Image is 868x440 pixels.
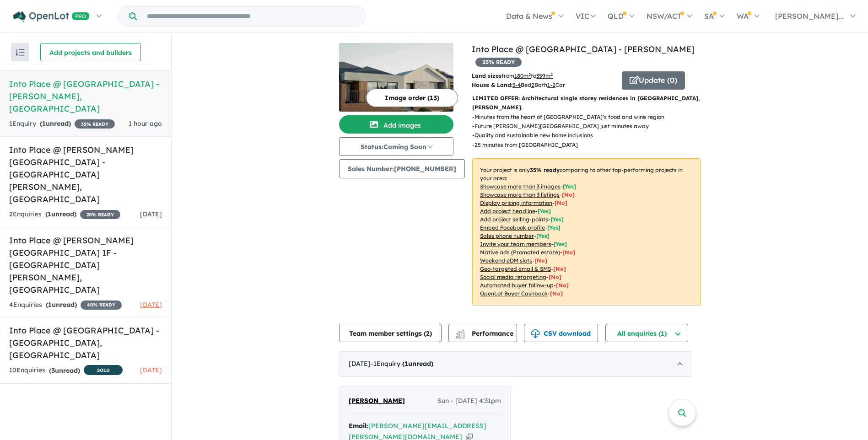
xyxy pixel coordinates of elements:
[547,81,555,88] u: 1-2
[480,183,561,190] u: Showcase more than 3 images
[448,324,517,342] button: Performance
[475,58,522,67] span: 35 % READY
[456,329,464,334] img: line-chart.svg
[524,324,598,342] button: CSV download
[9,365,123,376] div: 10 Enquir ies
[534,257,547,264] span: [No]
[562,249,575,256] span: [No]
[472,71,615,80] p: from
[40,43,141,61] button: Add projects and builders
[437,396,501,407] span: Sun - [DATE] 4:31pm
[512,81,521,88] u: 3-4
[472,81,512,88] b: House & Land:
[75,119,115,129] span: 35 % READY
[371,360,433,368] span: - 1 Enquir y
[480,224,545,231] u: Embed Facebook profile
[13,11,90,22] img: Openlot PRO Logo White
[472,80,615,90] p: Bed Bath Car
[472,158,701,306] p: Your project is only comparing to other top-performing projects in your area: - - - - - - - - - -...
[480,257,532,264] u: Weekend eDM slots
[480,290,548,297] u: OpenLot Buyer Cashback
[480,232,534,239] u: Sales phone number
[553,265,566,272] span: [No]
[472,44,695,54] a: Into Place @ [GEOGRAPHIC_DATA] - [PERSON_NAME]
[549,274,561,280] span: [No]
[140,300,162,309] span: [DATE]
[531,329,540,338] img: download icon
[339,351,691,377] div: [DATE]
[480,282,554,289] u: Automated buyer follow-up
[531,72,553,79] span: to
[480,216,548,223] u: Add project selling-points
[562,191,575,198] span: [ No ]
[9,118,115,129] div: 1 Enquir y
[536,72,553,79] u: 359 m
[84,365,123,375] span: SOLD
[16,49,25,56] img: sort.svg
[622,71,685,90] button: Update (0)
[404,360,408,368] span: 1
[339,137,453,156] button: Status:Coming Soon
[51,366,55,375] span: 3
[426,329,430,338] span: 2
[775,11,844,21] span: [PERSON_NAME]...
[9,324,162,361] h5: Into Place @ [GEOGRAPHIC_DATA] - [GEOGRAPHIC_DATA] , [GEOGRAPHIC_DATA]
[480,241,551,247] u: Invite your team members
[556,282,569,289] span: [No]
[554,241,567,247] span: [ Yes ]
[480,208,535,215] u: Add project headline
[349,397,405,405] span: [PERSON_NAME]
[349,396,405,407] a: [PERSON_NAME]
[339,159,465,178] button: Sales Number:[PHONE_NUMBER]
[140,366,162,374] span: [DATE]
[9,78,162,115] h5: Into Place @ [GEOGRAPHIC_DATA] - [PERSON_NAME] , [GEOGRAPHIC_DATA]
[9,300,122,311] div: 4 Enquir ies
[480,199,552,206] u: Display pricing information
[139,6,363,26] input: Try estate name, suburb, builder or developer
[366,89,458,107] button: Image order (13)
[129,119,162,128] span: 1 hour ago
[349,422,368,430] strong: Email:
[472,140,672,150] p: - 25 minutes from [GEOGRAPHIC_DATA]
[480,265,551,272] u: Geo-targeted email & SMS
[547,224,561,231] span: [ Yes ]
[563,183,576,190] span: [ Yes ]
[140,210,162,218] span: [DATE]
[9,144,162,205] h5: Into Place @ [PERSON_NAME][GEOGRAPHIC_DATA] - [GEOGRAPHIC_DATA][PERSON_NAME] , [GEOGRAPHIC_DATA]
[40,119,71,128] strong: ( unread)
[339,43,453,112] img: Into Place @ Ariella Estate - Henley Brook
[555,199,567,206] span: [ No ]
[605,324,688,342] button: All enquiries (1)
[530,166,560,173] b: 35 % ready
[80,210,120,219] span: 20 % READY
[46,300,77,309] strong: ( unread)
[536,232,550,239] span: [ Yes ]
[472,113,672,122] p: - Minutes from the heart of [GEOGRAPHIC_DATA]’s food and wine region
[531,81,534,88] u: 2
[457,329,513,338] span: Performance
[528,72,531,77] sup: 2
[48,300,52,309] span: 1
[480,191,560,198] u: Showcase more than 3 listings
[339,115,453,134] button: Add images
[9,234,162,296] h5: Into Place @ [PERSON_NAME][GEOGRAPHIC_DATA] 1F - [GEOGRAPHIC_DATA][PERSON_NAME] , [GEOGRAPHIC_DATA]
[472,94,701,113] p: LIMITED OFFER: Architectural single storey residences in [GEOGRAPHIC_DATA], [PERSON_NAME].
[81,300,122,310] span: 40 % READY
[402,360,433,368] strong: ( unread)
[45,210,76,218] strong: ( unread)
[456,333,465,338] img: bar-chart.svg
[472,122,672,131] p: - Future [PERSON_NAME][GEOGRAPHIC_DATA] just minutes away
[49,366,80,375] strong: ( unread)
[42,119,46,128] span: 1
[472,131,672,140] p: - Quality and sustainable new home inclusions
[550,72,553,77] sup: 2
[472,72,501,79] b: Land sizes
[514,72,531,79] u: 180 m
[480,274,546,280] u: Social media retargeting
[538,208,551,215] span: [ Yes ]
[550,216,564,223] span: [ Yes ]
[550,290,563,297] span: [No]
[339,324,442,342] button: Team member settings (2)
[480,249,560,256] u: Native ads (Promoted estate)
